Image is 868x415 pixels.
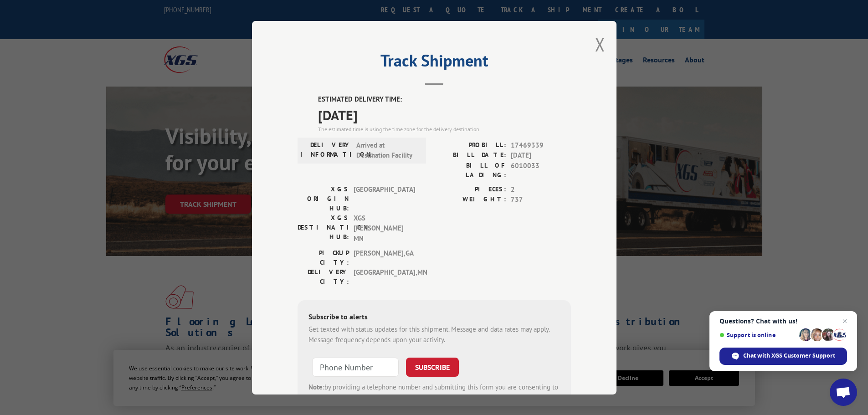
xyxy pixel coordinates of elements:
div: Get texted with status updates for this shipment. Message and data rates may apply. Message frequ... [308,324,560,345]
span: Support is online [719,332,796,338]
span: Questions? Chat with us! [719,318,847,325]
label: WEIGHT: [434,195,506,205]
label: PICKUP CITY: [298,248,349,267]
span: [GEOGRAPHIC_DATA] [354,184,415,213]
label: BILL DATE: [434,150,506,161]
div: by providing a telephone number and submitting this form you are consenting to be contacted by SM... [308,382,560,413]
strong: Note: [308,383,324,391]
h2: Track Shipment [298,54,571,72]
span: 6010033 [511,160,571,179]
label: BILL OF LADING: [434,160,506,179]
span: [DATE] [318,104,571,125]
span: 737 [511,195,571,205]
span: [GEOGRAPHIC_DATA] , MN [354,267,415,287]
label: DELIVERY CITY: [298,267,349,287]
label: XGS ORIGIN HUB: [298,184,349,213]
span: Chat with XGS Customer Support [719,348,847,365]
div: The estimated time is using the time zone for the delivery destination. [318,125,571,133]
span: [PERSON_NAME] , GA [354,248,415,267]
button: Close modal [595,32,605,56]
span: [DATE] [511,150,571,161]
label: ESTIMATED DELIVERY TIME: [318,94,571,105]
span: 17469339 [511,140,571,150]
div: Subscribe to alerts [308,311,560,324]
span: Chat with XGS Customer Support [743,352,835,360]
label: DELIVERY INFORMATION: [300,140,352,160]
a: Open chat [830,379,857,406]
label: PROBILL: [434,140,506,150]
span: Arrived at Destination Facility [356,140,418,160]
label: PIECES: [434,184,506,195]
button: SUBSCRIBE [406,358,459,377]
span: XGS [PERSON_NAME] MN [354,213,415,244]
span: 2 [511,184,571,195]
label: XGS DESTINATION HUB: [298,213,349,244]
input: Phone Number [312,358,399,377]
